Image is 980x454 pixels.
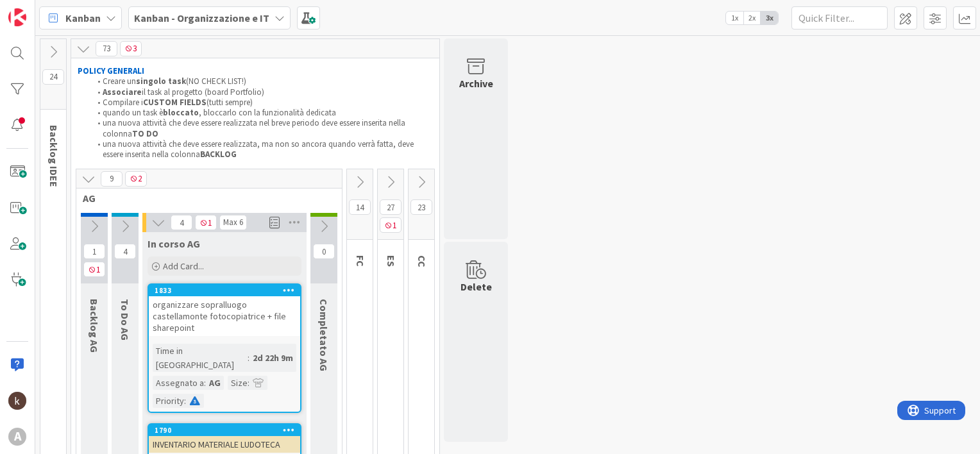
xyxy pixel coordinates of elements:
strong: bloccato [163,107,199,118]
span: 9 [101,171,122,187]
span: ES [385,255,398,267]
span: 24 [42,69,64,85]
li: Creare un (NO CHECK LIST!) [90,76,434,87]
span: 4 [114,244,136,259]
span: 4 [171,215,192,230]
span: 14 [349,199,371,215]
span: Completato AG [317,299,330,371]
div: 1833 [149,285,300,296]
span: 73 [96,41,117,56]
span: 27 [380,199,401,215]
span: 1 [83,262,105,277]
span: CC [416,255,428,267]
div: Priority [153,394,184,408]
span: 1 [195,215,217,230]
div: INVENTARIO MATERIALE LUDOTECA [149,436,300,453]
li: Compilare i (tutti sempre) [90,97,434,108]
input: Quick Filter... [791,6,888,29]
li: una nuova attività che deve essere realizzata nel breve periodo deve essere inserita nella colonna [90,118,434,139]
div: organizzare sopralluogo castellamonte fotocopiatrice + file sharepoint [149,296,300,336]
span: Backlog AG [88,299,101,353]
strong: POLICY GENERALI [78,65,144,76]
strong: CUSTOM FIELDS [143,97,207,108]
strong: singolo task [136,76,186,87]
li: quando un task è , bloccarlo con la funzionalità dedicata [90,108,434,118]
div: 1790 [155,426,300,435]
span: Add Card... [163,260,204,272]
span: In corso AG [148,237,200,250]
span: 1x [726,12,743,24]
span: : [248,376,249,390]
div: Time in [GEOGRAPHIC_DATA] [153,344,248,372]
span: 3x [761,12,778,24]
div: 1833 [155,286,300,295]
span: 3 [120,41,142,56]
span: : [184,394,186,408]
div: 1790 [149,425,300,436]
div: A [8,428,26,446]
div: 1833organizzare sopralluogo castellamonte fotocopiatrice + file sharepoint [149,285,300,336]
span: FC [354,255,367,267]
strong: TO DO [132,128,158,139]
span: 1 [380,217,401,233]
span: 0 [313,244,335,259]
li: una nuova attività che deve essere realizzata, ma non so ancora quando verrà fatta, deve essere i... [90,139,434,160]
span: Backlog IDEE [47,125,60,187]
div: Assegnato a [153,376,204,390]
div: Delete [460,279,492,294]
div: Size [228,376,248,390]
div: Archive [459,76,493,91]
div: 2d 22h 9m [249,351,296,365]
strong: BACKLOG [200,149,237,160]
span: 1 [83,244,105,259]
div: 1790INVENTARIO MATERIALE LUDOTECA [149,425,300,453]
span: 2 [125,171,147,187]
img: kh [8,392,26,410]
span: 2x [743,12,761,24]
div: Max 6 [223,219,243,226]
span: AG [83,192,326,205]
span: To Do AG [119,299,131,340]
strong: Associare [103,87,142,97]
span: : [204,376,206,390]
b: Kanban - Organizzazione e IT [134,12,269,24]
img: Visit kanbanzone.com [8,8,26,26]
li: il task al progetto (board Portfolio) [90,87,434,97]
span: 23 [410,199,432,215]
span: : [248,351,249,365]
span: Support [27,2,58,17]
span: Kanban [65,10,101,26]
div: AG [206,376,224,390]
